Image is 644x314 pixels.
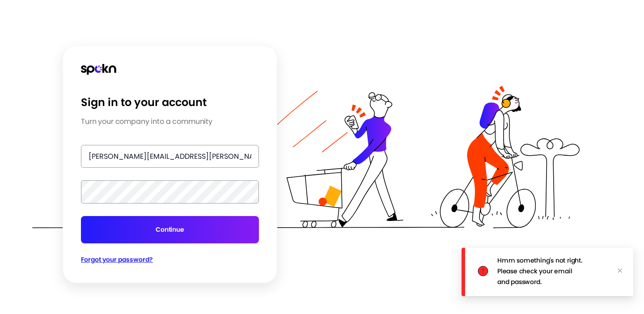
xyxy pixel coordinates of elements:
p: Turn your company into a community [81,116,212,127]
input: Enter work email [81,145,259,168]
button: Continue [81,216,259,243]
p: Hmm something's not right. Please check your email and password. [497,256,582,286]
span: Forgot your password? [81,255,153,264]
h2: Sign in to your account [81,96,207,109]
span: close [617,268,623,273]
